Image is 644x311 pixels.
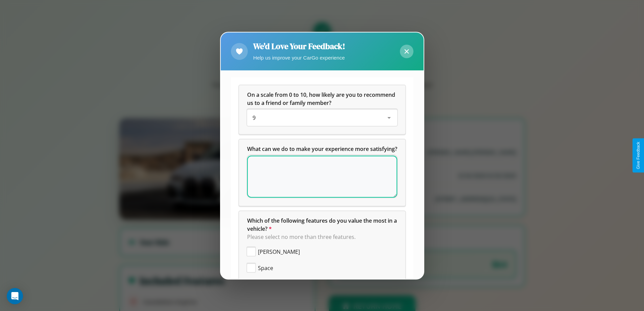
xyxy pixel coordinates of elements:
p: Help us improve your CarGo experience [253,53,345,62]
div: Give Feedback [636,142,641,169]
h5: On a scale from 0 to 10, how likely are you to recommend us to a friend or family member? [247,91,397,107]
span: Which of the following features do you value the most in a vehicle? [247,217,398,232]
span: On a scale from 0 to 10, how likely are you to recommend us to a friend or family member? [247,91,397,107]
div: Open Intercom Messenger [7,288,23,304]
span: [PERSON_NAME] [258,248,300,256]
span: What can we do to make your experience more satisfying? [247,145,397,153]
span: Space [258,264,273,272]
h2: We'd Love Your Feedback! [253,41,345,52]
span: Please select no more than three features. [247,233,356,241]
span: 9 [253,114,256,121]
div: On a scale from 0 to 10, how likely are you to recommend us to a friend or family member? [239,85,405,134]
div: On a scale from 0 to 10, how likely are you to recommend us to a friend or family member? [247,110,397,126]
